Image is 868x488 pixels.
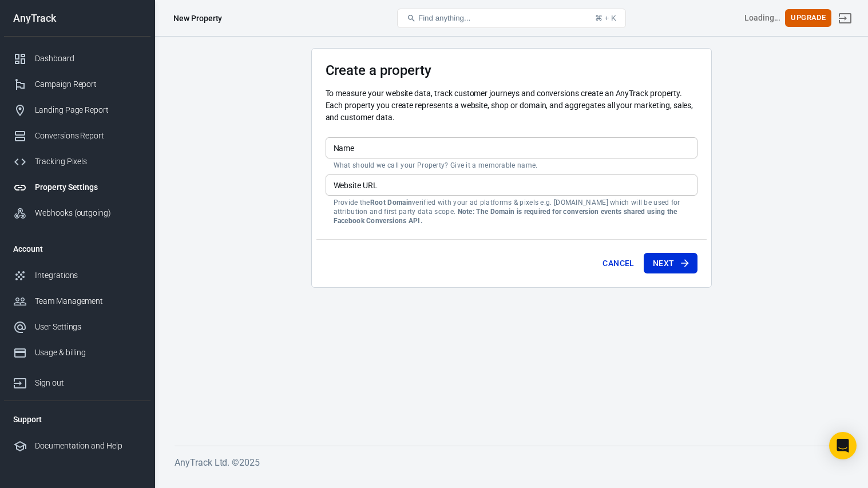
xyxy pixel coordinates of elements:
div: New Property [173,13,222,24]
input: example.com [326,174,697,196]
p: To measure your website data, track customer journeys and conversions create an AnyTrack property... [326,88,697,124]
li: Support [4,406,150,433]
a: User Settings [4,314,150,340]
div: Open Intercom Messenger [829,432,857,459]
a: Landing Page Report [4,97,150,123]
div: ⌘ + K [595,14,616,22]
button: Find anything...⌘ + K [397,9,626,28]
a: Property Settings [4,174,150,200]
div: Sign out [35,377,141,389]
h6: AnyTrack Ltd. © 2025 [175,455,848,470]
div: Webhooks (outgoing) [35,207,141,219]
a: Conversions Report [4,123,150,149]
strong: Note: The Domain is required for conversion events shared using the Facebook Conversions API. [334,208,677,225]
a: Webhooks (outgoing) [4,200,150,226]
p: What should we call your Property? Give it a memorable name. [334,161,689,170]
div: Integrations [35,269,141,281]
p: Provide the verified with your ad platforms & pixels e.g. [DOMAIN_NAME] which will be used for at... [334,198,689,225]
div: Account id: <> [744,12,781,24]
div: Team Management [35,295,141,307]
div: Tracking Pixels [35,156,141,168]
a: Sign out [831,5,859,32]
button: Upgrade [785,9,831,27]
li: Account [4,235,150,263]
h3: Create a property [326,62,697,78]
a: Campaign Report [4,72,150,97]
a: Tracking Pixels [4,149,150,174]
strong: Root Domain [370,199,412,207]
div: Dashboard [35,53,141,65]
div: Property Settings [35,181,141,193]
div: Conversions Report [35,130,141,142]
input: Your Website Name [326,137,697,158]
a: Team Management [4,288,150,314]
a: Usage & billing [4,340,150,366]
div: Campaign Report [35,78,141,90]
div: Documentation and Help [35,440,141,452]
span: Find anything... [418,14,470,22]
button: Cancel [598,253,639,274]
div: AnyTrack [4,13,150,23]
div: User Settings [35,321,141,333]
a: Dashboard [4,46,150,72]
div: Landing Page Report [35,104,141,116]
a: Sign out [4,366,150,396]
a: Integrations [4,263,150,288]
div: Usage & billing [35,347,141,359]
button: Next [644,253,697,274]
